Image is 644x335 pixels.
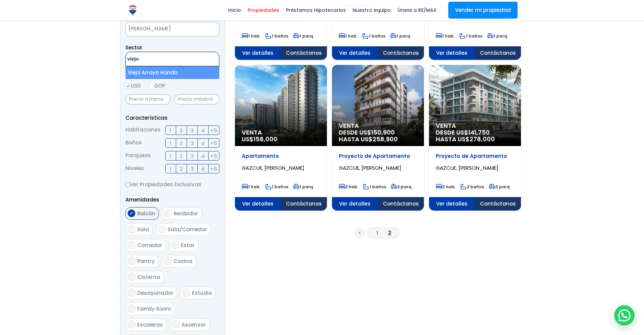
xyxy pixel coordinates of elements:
[174,210,198,217] span: Recibidor
[125,114,219,122] p: Características
[265,33,288,39] span: 1 baños
[394,5,440,15] span: Únete a RE/MAX
[332,197,378,211] span: Ver detalles
[332,65,424,211] a: Venta DESDE US$150,900 HASTA US$258,900 Proyecto de Apartamento GAZCUE, [PERSON_NAME] 2 hab. 1 ba...
[429,46,475,60] span: Ver detalles
[149,83,154,89] input: DOP
[173,258,192,265] span: Cocina
[349,5,394,15] span: Nuestro equipo
[242,129,320,136] span: Venta
[202,24,212,35] button: Remove all items
[125,138,142,148] span: Baños
[126,24,202,33] span: SANTO DOMINGO DE GUZMÁN
[373,135,398,143] span: 258,900
[180,152,183,160] span: 2
[127,209,136,217] input: Balcón
[127,320,136,329] input: Escaleras
[487,33,508,39] span: 1 parq.
[201,126,205,135] span: 4
[181,242,195,249] span: Estar
[180,139,183,147] span: 2
[332,46,378,60] span: Ver detalles
[293,184,314,190] span: 1 parq.
[125,164,144,173] span: Niveles
[137,258,155,265] span: Pantry
[125,180,219,189] label: Ver Propiedades Exclusivas
[242,164,304,171] span: GAZCUE, [PERSON_NAME]
[158,225,166,233] input: Sala/Comedor
[339,164,401,171] span: GAZCUE, [PERSON_NAME]
[242,153,320,160] p: Apartamento
[209,26,212,32] span: ×
[125,22,219,37] span: SANTO DOMINGO DE GUZMÁN
[137,273,160,281] span: Cisterna
[242,135,278,143] span: US$
[137,305,171,312] span: Family Room
[283,5,349,15] span: Préstamos Hipotecarios
[125,81,141,90] label: USD
[125,151,151,161] span: Parqueos
[182,321,206,328] span: Ascensor
[210,126,217,135] span: +5
[363,184,386,190] span: 1 baños
[210,139,217,147] span: +5
[180,165,183,173] span: 2
[170,139,171,147] span: 1
[168,226,207,233] span: Sala/Comedor
[125,94,171,104] input: Precio mínimo
[281,46,327,60] span: Contáctanos
[127,225,136,233] input: Sala
[436,122,514,129] span: Venta
[210,152,217,160] span: +5
[174,94,219,104] input: Precio máximo
[149,81,165,90] label: DOP
[126,52,191,67] textarea: Search
[164,209,172,217] input: Recibidor
[339,153,417,160] p: Proyecto de Apartamento
[201,165,205,173] span: 4
[164,257,172,265] input: Cocina
[182,289,190,297] input: Estudio
[235,46,281,60] span: Ver detalles
[429,197,475,211] span: Ver detalles
[127,273,136,281] input: Cisterna
[378,197,424,211] span: Contáctanos
[429,65,521,211] a: Venta DESDE US$141,750 HASTA US$278,000 Proyecto de Apartamento GAZCUE, [PERSON_NAME] 3 hab. 2 ba...
[137,210,155,217] span: Balcón
[127,257,136,265] input: Pantry
[125,183,130,187] input: Ver Propiedades Exclusivas
[448,2,518,19] a: Vender mi propiedad
[436,129,514,143] span: DESDE US$
[170,165,171,173] span: 1
[242,184,261,190] span: 1 hab.
[377,229,378,236] a: 1
[244,5,283,15] span: Propiedades
[489,184,511,190] span: 3 parq.
[390,33,411,39] span: 1 parq.
[191,165,194,173] span: 3
[362,33,385,39] span: 1 baños
[235,65,327,211] a: Venta US$158,000 Apartamento GAZCUE, [PERSON_NAME] 1 hab. 1 baños 1 parq. Ver detalles Contáctanos
[172,320,180,329] input: Ascensor
[254,135,278,143] span: 158,000
[475,46,521,60] span: Contáctanos
[475,197,521,211] span: Contáctanos
[470,135,495,143] span: 278,000
[125,83,131,89] input: USD
[339,184,358,190] span: 2 hab.
[339,33,358,39] span: 1 hab.
[127,4,139,16] img: Logo de REMAX
[468,128,490,137] span: 141,750
[339,129,417,143] span: DESDE US$
[436,136,514,143] span: HASTA US$
[201,152,205,160] span: 4
[339,136,417,143] span: HASTA US$
[137,226,149,233] span: Sala
[265,184,288,190] span: 1 baños
[170,126,171,135] span: 1
[391,184,412,190] span: 2 parq.
[125,195,219,204] p: Amenidades
[281,197,327,211] span: Contáctanos
[125,125,161,135] span: Habitaciones
[180,126,183,135] span: 2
